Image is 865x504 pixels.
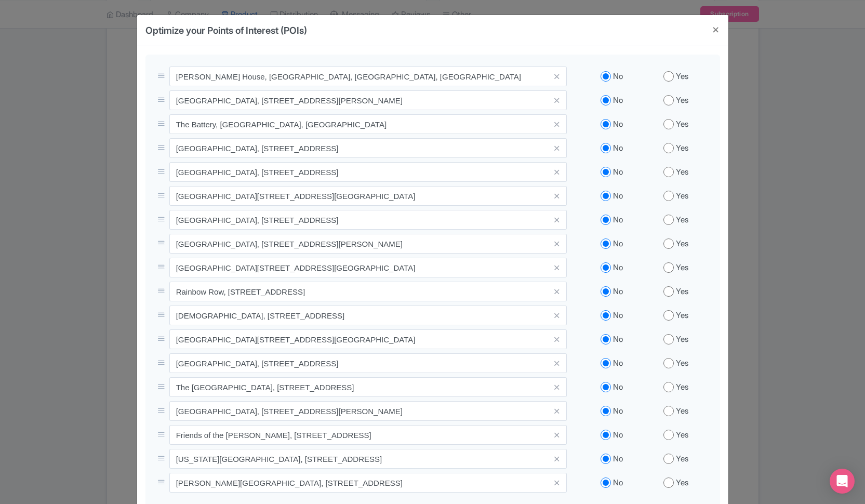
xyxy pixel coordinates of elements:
label: Yes [676,95,688,107]
label: Yes [676,238,688,250]
label: Yes [676,477,688,489]
label: No [613,71,623,83]
label: Yes [676,405,688,417]
h4: Optimize your Points of Interest (POIs) [145,23,307,37]
label: Yes [676,286,688,298]
label: Yes [676,429,688,441]
label: Yes [676,71,688,83]
label: No [613,238,623,250]
label: Yes [676,118,688,130]
label: Yes [676,381,688,393]
label: No [613,262,623,274]
label: No [613,95,623,107]
label: No [613,214,623,226]
label: Yes [676,357,688,369]
label: No [613,405,623,417]
label: Yes [676,310,688,322]
button: Close [703,15,728,45]
label: No [613,310,623,322]
label: Yes [676,334,688,346]
label: Yes [676,142,688,154]
label: Yes [676,166,688,178]
label: No [613,166,623,178]
label: No [613,286,623,298]
label: No [613,381,623,393]
label: Yes [676,453,688,465]
label: No [613,142,623,154]
label: Yes [676,190,688,202]
label: Yes [676,214,688,226]
label: No [613,118,623,130]
label: No [613,357,623,369]
label: No [613,477,623,489]
label: No [613,190,623,202]
label: No [613,453,623,465]
div: Open Intercom Messenger [830,469,855,494]
label: No [613,429,623,441]
label: No [613,334,623,346]
label: Yes [676,262,688,274]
